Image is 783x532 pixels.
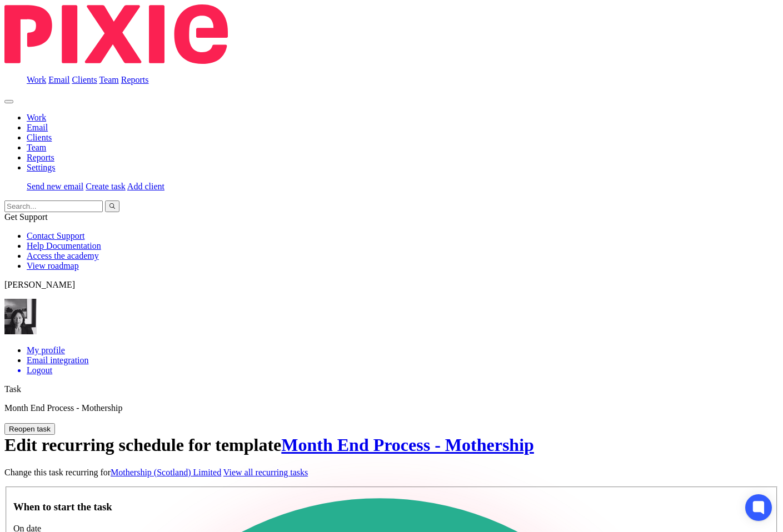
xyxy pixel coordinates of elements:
span: Get Support [4,212,48,222]
img: Pixie [4,4,228,64]
a: Email integration [27,355,89,365]
a: Reports [27,153,54,162]
a: Email [27,123,48,132]
span: Change this task recurring for [4,468,221,477]
span: Logout [27,365,52,375]
a: My profile [27,345,65,355]
h3: When to start the task [13,501,770,513]
h1: Edit recurring schedule for template [4,435,779,455]
a: View roadmap [27,261,79,270]
a: Reports [121,75,149,84]
a: Month End Process - Mothership [281,435,534,455]
a: Contact Support [27,231,84,240]
a: Send new email [27,182,83,191]
a: Clients [27,133,52,142]
span: Reopen task [9,425,51,433]
p: Month End Process - Mothership [4,403,779,413]
button: Search [105,200,119,212]
a: Create task [86,182,126,191]
a: Access the academy [27,251,99,260]
a: Clients [72,75,97,84]
input: Search [4,200,103,212]
a: Help Documentation [27,241,101,250]
a: Team [99,75,118,84]
a: View all recurring tasks [223,468,308,477]
a: Work [27,113,46,122]
a: Settings [27,163,56,172]
a: Team [27,143,46,152]
img: IMG_7103.jpg [4,299,37,334]
a: Add client [127,182,164,191]
a: Work [27,75,46,84]
p: [PERSON_NAME] [4,280,779,290]
label: Task [4,384,21,394]
a: Mothership (Scotland) Limited [111,468,221,477]
a: Email [48,75,69,84]
button: Reopen task [4,423,55,435]
a: Logout [27,365,779,375]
